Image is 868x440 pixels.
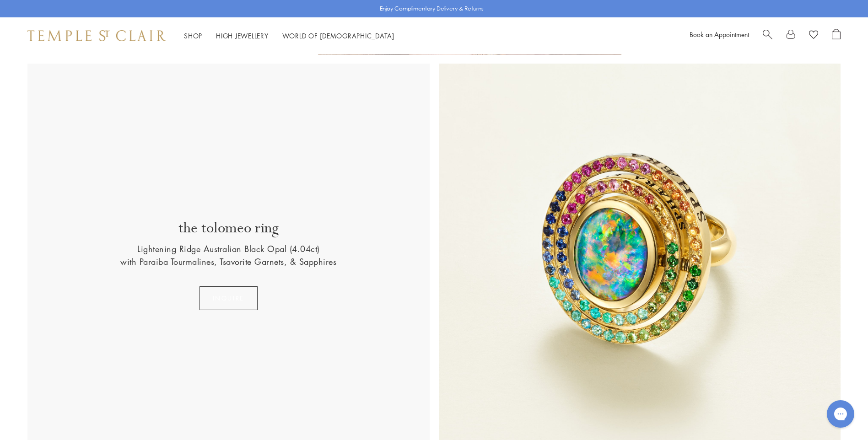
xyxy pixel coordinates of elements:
[137,242,320,255] p: Lightening Ridge Australian Black Opal (4.04ct)
[809,29,818,43] a: View Wishlist
[27,30,166,41] img: Temple St. Clair
[380,4,484,13] p: Enjoy Complimentary Delivery & Returns
[120,255,336,268] p: with Paraiba Tourmalines, Tsavorite Garnets, & Sapphires
[184,30,394,42] nav: Main navigation
[282,31,394,40] a: World of [DEMOGRAPHIC_DATA]World of [DEMOGRAPHIC_DATA]
[184,31,202,40] a: ShopShop
[822,397,859,431] iframe: Gorgias live chat messenger
[832,29,841,43] a: Open Shopping Bag
[690,30,749,39] a: Book an Appointment
[763,29,772,43] a: Search
[216,31,269,40] a: High JewelleryHigh Jewellery
[178,219,279,242] p: the tolomeo ring
[199,286,258,310] button: INQUIRE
